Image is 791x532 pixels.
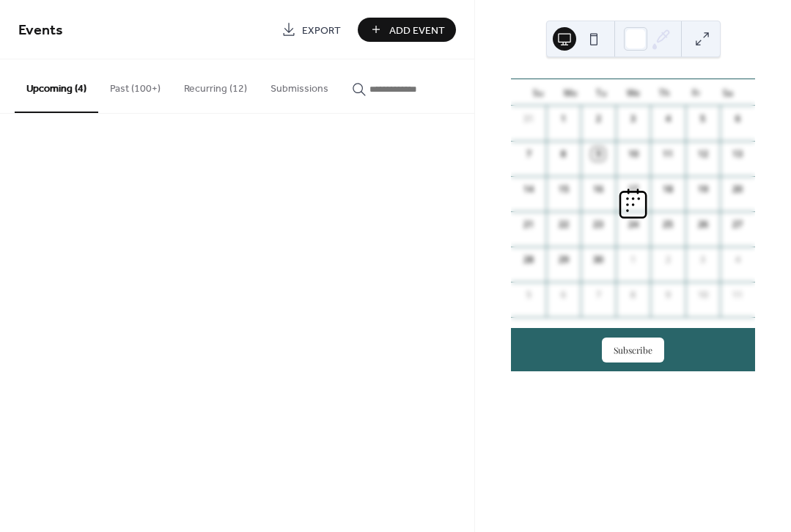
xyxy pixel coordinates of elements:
[592,288,605,302] div: 7
[731,183,744,196] div: 20
[627,253,640,266] div: 1
[557,253,570,266] div: 29
[712,79,743,106] div: Sa
[696,253,710,266] div: 3
[592,112,605,125] div: 2
[172,59,259,112] button: Recurring (12)
[731,288,744,302] div: 11
[557,112,570,125] div: 1
[557,218,570,231] div: 22
[522,183,535,196] div: 14
[731,253,744,266] div: 4
[15,59,98,113] button: Upcoming (4)
[602,338,664,362] button: Subscribe
[731,218,744,231] div: 27
[680,79,712,106] div: Fr
[661,288,674,302] div: 9
[661,218,674,231] div: 25
[557,147,570,161] div: 8
[522,253,535,266] div: 28
[259,59,340,112] button: Submissions
[592,183,605,196] div: 16
[696,288,710,302] div: 10
[557,288,570,302] div: 6
[592,218,605,231] div: 23
[661,253,674,266] div: 2
[554,79,586,106] div: Mo
[592,253,605,266] div: 30
[586,79,617,106] div: Tu
[627,218,640,231] div: 24
[522,147,535,161] div: 7
[557,183,570,196] div: 15
[522,112,535,125] div: 31
[731,112,744,125] div: 6
[696,147,710,161] div: 12
[522,288,535,302] div: 5
[523,79,554,106] div: Su
[661,147,674,161] div: 11
[389,23,445,38] span: Add Event
[271,18,352,42] a: Export
[358,18,456,42] button: Add Event
[627,288,640,302] div: 8
[617,79,649,106] div: We
[592,147,605,161] div: 9
[627,183,640,196] div: 17
[661,112,674,125] div: 4
[696,218,710,231] div: 26
[627,112,640,125] div: 3
[627,147,640,161] div: 10
[302,23,341,38] span: Export
[522,218,535,231] div: 21
[649,79,680,106] div: Th
[731,147,744,161] div: 13
[18,16,63,45] span: Events
[661,183,674,196] div: 18
[98,59,172,112] button: Past (100+)
[696,183,710,196] div: 19
[696,112,710,125] div: 5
